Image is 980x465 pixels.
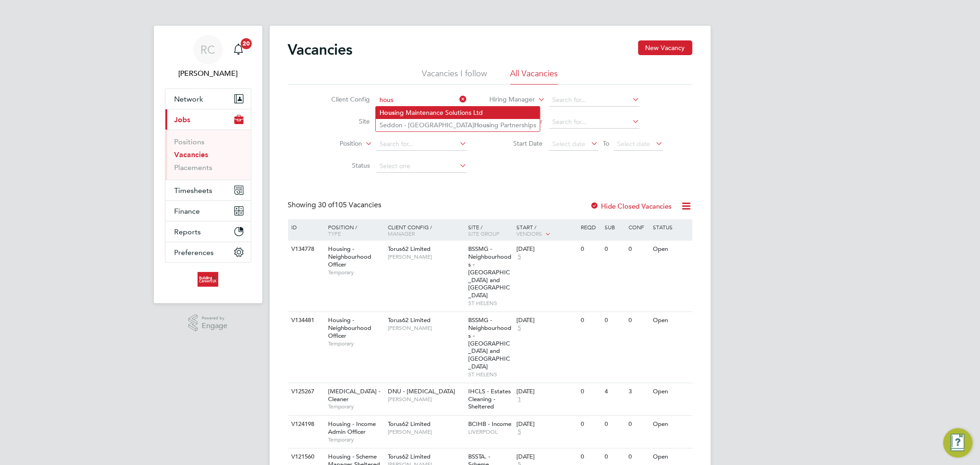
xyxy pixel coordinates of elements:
[578,383,602,400] div: 0
[490,139,543,147] label: Start Date
[175,248,214,257] span: Preferences
[317,117,370,125] label: Site
[651,312,691,329] div: Open
[175,207,200,215] span: Finance
[549,94,640,107] input: Search for...
[516,253,522,261] span: 5
[516,396,522,403] span: 1
[328,245,371,268] span: Housing - Neighbourhood Officer
[321,219,385,241] div: Position /
[289,241,322,258] div: V134778
[516,317,576,324] div: [DATE]
[376,107,540,119] li: ing Maintenance Solutions Ltd
[202,322,227,330] span: Engage
[175,137,205,146] a: Positions
[376,119,540,131] li: Seddon - [GEOGRAPHIC_DATA] ing Partnerships
[468,387,511,411] span: IHCLS - Estates Cleaning - Sheltered
[380,109,395,117] b: Hous
[578,416,602,433] div: 0
[627,219,651,235] div: Conf
[165,180,251,200] button: Timesheets
[638,40,692,55] button: New Vacancy
[175,186,213,195] span: Timesheets
[602,241,626,258] div: 0
[651,416,691,433] div: Open
[328,436,383,443] span: Temporary
[318,200,382,210] span: 105 Vacancies
[516,324,522,332] span: 5
[202,314,227,322] span: Powered by
[388,428,464,436] span: [PERSON_NAME]
[627,383,651,400] div: 3
[376,138,467,151] input: Search for...
[943,428,973,458] button: Engage Resource Center
[288,200,384,210] div: Showing
[388,253,464,261] span: [PERSON_NAME]
[388,230,415,237] span: Manager
[516,230,542,237] span: Vendors
[328,269,383,276] span: Temporary
[241,38,252,49] span: 20
[175,95,204,103] span: Network
[578,312,602,329] div: 0
[602,416,626,433] div: 0
[328,403,383,410] span: Temporary
[309,139,362,148] label: Position
[590,202,672,210] label: Hide Closed Vacancies
[175,150,209,159] a: Vacancies
[651,219,691,235] div: Status
[602,219,626,235] div: Sub
[289,416,322,433] div: V124198
[516,453,576,461] div: [DATE]
[165,201,251,221] button: Finance
[328,340,383,347] span: Temporary
[651,383,691,400] div: Open
[328,420,376,436] span: Housing - Income Admin Officer
[600,137,612,149] span: To
[578,241,602,258] div: 0
[175,227,201,236] span: Reports
[468,245,511,299] span: BSSMG - Neighbourhoods - [GEOGRAPHIC_DATA] and [GEOGRAPHIC_DATA]
[482,95,535,104] label: Hiring Manager
[317,161,370,170] label: Status
[388,316,431,324] span: Torus62 Limited
[289,219,322,235] div: ID
[388,396,464,403] span: [PERSON_NAME]
[175,163,213,172] a: Placements
[627,416,651,433] div: 0
[165,221,251,242] button: Reports
[651,241,691,258] div: Open
[602,383,626,400] div: 4
[154,26,262,303] nav: Main navigation
[617,140,650,148] span: Select date
[549,116,640,129] input: Search for...
[288,40,353,59] h2: Vacancies
[198,272,218,287] img: buildingcareersuk-logo-retina.png
[514,219,578,242] div: Start /
[510,68,558,85] li: All Vacancies
[165,242,251,262] button: Preferences
[165,35,251,79] a: RC[PERSON_NAME]
[165,89,251,109] button: Network
[468,428,512,436] span: LIVERPOOL
[627,241,651,258] div: 0
[516,420,576,428] div: [DATE]
[188,314,227,332] a: Powered byEngage
[165,272,251,287] a: Go to home page
[552,140,585,148] span: Select date
[468,230,499,237] span: Site Group
[165,68,251,79] span: Rhys Cook
[602,312,626,329] div: 0
[466,219,514,241] div: Site /
[376,94,467,107] input: Search for...
[388,324,464,332] span: [PERSON_NAME]
[627,312,651,329] div: 0
[578,219,602,235] div: Reqd
[229,35,248,64] a: 20
[165,130,251,180] div: Jobs
[468,420,511,428] span: BCIHB - Income
[516,388,576,396] div: [DATE]
[328,230,341,237] span: Type
[385,219,466,241] div: Client Config /
[317,95,370,103] label: Client Config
